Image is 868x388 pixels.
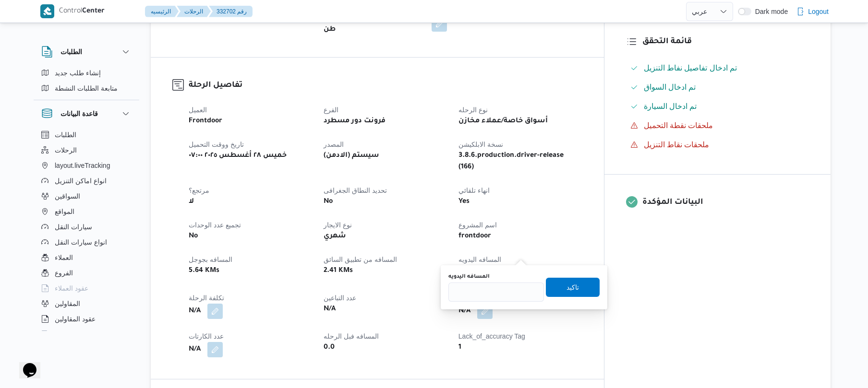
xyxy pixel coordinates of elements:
span: الفرع [324,106,338,114]
b: أسواق خاصة/عملاء مخازن [458,116,548,127]
b: Yes [458,196,470,208]
button: الرحلات [177,6,211,17]
span: تم ادخال السيارة [644,102,697,110]
button: عقود المقاولين [37,311,135,327]
span: تم ادخال تفاصيل نفاط التنزيل [644,64,737,72]
img: X8yXhbKr1z7QwAAAABJRU5ErkJggg== [40,4,54,18]
span: مرتجع؟ [189,187,209,194]
button: 332702 رقم [209,6,253,17]
span: المسافه فبل الرحله [324,332,379,340]
button: سيارات النقل [37,219,135,235]
span: نسخة الابلكيشن [458,141,503,148]
span: العملاء [55,252,73,263]
span: تكلفة الرحلة [189,294,224,302]
b: No [189,231,198,242]
span: lack_of_accuracy Tag [458,332,525,340]
button: إنشاء طلب جديد [37,65,135,81]
b: (سيستم (الادمن [324,150,379,162]
span: عدد التباعين [324,294,356,302]
span: ملحقات نقاط التنزيل [644,141,710,149]
button: اجهزة التليفون [37,327,135,342]
span: سيارات النقل [55,221,92,233]
b: No [324,196,333,208]
span: تم ادخال السواق [644,83,696,91]
b: جامبو 7000 | مفتوح | جاف | 3.5 طن [324,12,425,35]
span: ملحقات نقطة التحميل [644,120,713,131]
button: انواع سيارات النقل [37,235,135,250]
h3: الطلبات [60,46,82,58]
button: ملحقات نقطة التحميل [627,118,809,133]
span: عدد الكارتات [189,332,224,340]
div: الطلبات [34,65,139,100]
span: اسم المشروع [458,221,497,229]
button: الفروع [37,265,135,281]
button: قاعدة البيانات [41,108,132,119]
b: N/A [189,344,201,355]
span: تم ادخال السيارة [644,101,697,112]
h3: البيانات المؤكدة [642,196,809,209]
button: الرئيسيه [145,6,179,17]
span: تجميع عدد الوحدات [189,221,241,229]
button: الرحلات [37,142,135,158]
button: العملاء [37,250,135,265]
button: تم ادخال السواق [627,80,809,95]
span: الطلبات [55,129,76,141]
button: Logout [793,2,832,21]
span: المسافه من تطبيق السائق [324,256,397,263]
button: انواع اماكن التنزيل [37,173,135,188]
button: المواقع [37,204,135,219]
span: السواقين [55,190,80,202]
span: إنشاء طلب جديد [55,67,101,79]
button: تم ادخال تفاصيل نفاط التنزيل [627,60,809,76]
span: انهاء تلقائي [458,187,490,194]
span: انواع سيارات النقل [55,236,107,248]
span: layout.liveTracking [55,160,110,171]
span: Logout [808,6,829,17]
label: المسافه اليدويه [448,273,490,281]
span: ملحقات نقاط التنزيل [644,139,710,151]
b: خميس ٢٨ أغسطس ٢٠٢٥ ٠٧:٠٠ [189,150,287,162]
b: N/A [458,306,470,317]
b: فرونت دور مسطرد [324,116,386,127]
b: 3.8.6.production.driver-release (166) [458,150,580,173]
button: الطلبات [41,46,132,58]
b: 5.64 KMs [189,265,219,277]
span: نوع الايجار [324,221,352,229]
span: الرحلات [55,144,77,156]
b: لا [189,196,194,208]
button: تم ادخال السيارة [627,99,809,114]
b: شهري [324,231,346,242]
span: تم ادخال تفاصيل نفاط التنزيل [644,62,737,74]
button: تاكيد [546,278,600,297]
div: قاعدة البيانات [34,127,139,335]
button: متابعة الطلبات النشطة [37,81,135,96]
span: Dark mode [751,8,788,15]
b: Center [82,8,105,15]
span: ملحقات نقطة التحميل [644,121,713,129]
span: عقود المقاولين [55,313,96,325]
button: المقاولين [37,296,135,311]
span: تم ادخال السواق [644,82,696,93]
button: عقود العملاء [37,281,135,296]
b: Frontdoor [189,116,222,127]
span: تاكيد [567,282,579,293]
button: الطلبات [37,127,135,142]
b: 1 [458,342,461,353]
span: المواقع [55,206,74,217]
b: N/A [324,304,336,315]
button: ملحقات نقاط التنزيل [627,137,809,153]
span: تاريخ ووقت التحميل [189,141,244,148]
span: المسافه بجوجل [189,256,232,263]
iframe: chat widget [10,350,40,378]
span: المسافه اليدويه [458,256,501,263]
span: انواع اماكن التنزيل [55,175,107,187]
span: عقود العملاء [55,282,88,294]
h3: قائمة التحقق [642,35,809,48]
b: N/A [189,306,201,317]
span: الفروع [55,267,73,279]
span: المصدر [324,141,344,148]
span: العميل [189,106,207,114]
button: السواقين [37,188,135,204]
span: تحديد النطاق الجغرافى [324,187,387,194]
